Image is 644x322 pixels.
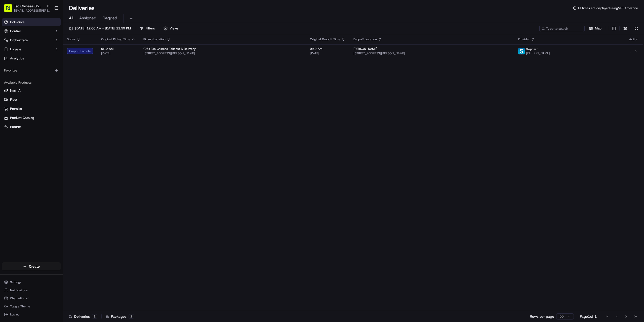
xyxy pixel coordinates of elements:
button: Control [2,27,61,35]
span: [DATE] 12:00 AM - [DATE] 11:59 PM [75,26,131,31]
span: (05) Tso Chinese Takeout & Delivery [143,47,196,51]
span: Chat with us! [10,296,28,300]
span: Fleet [10,97,17,102]
button: Promise [2,105,61,113]
div: Start new chat [17,48,83,53]
div: Favorites [2,66,61,75]
span: Skipcart [526,47,538,51]
span: Views [170,26,178,31]
button: Toggle Theme [2,303,61,310]
span: [STREET_ADDRESS][PERSON_NAME] [143,51,302,55]
span: Promise [10,106,22,111]
div: 1 [92,314,97,319]
a: 💻API Documentation [41,71,83,80]
a: Deliveries [2,18,61,26]
div: Available Products [2,79,61,87]
span: Toggle Theme [10,304,30,308]
div: Deliveries [69,314,97,319]
button: Returns [2,123,61,131]
span: Notifications [10,288,28,292]
span: Pylon [50,85,61,89]
span: Map [595,26,601,31]
span: Flagged [102,15,117,21]
span: Pickup Location [143,37,166,41]
button: Tso Chinese 05 [PERSON_NAME][EMAIL_ADDRESS][PERSON_NAME][DOMAIN_NAME] [2,2,52,14]
span: All times are displayed using MDT timezone [578,6,638,10]
span: [DATE] [101,51,135,55]
div: 📗 [5,74,9,78]
a: Returns [4,125,59,129]
img: profile_skipcart_partner.png [518,48,525,54]
span: Product Catalog [10,116,34,120]
p: Welcome 👋 [5,20,92,28]
span: Dropoff Location [353,37,377,41]
span: Log out [10,312,20,316]
button: Map [587,25,604,32]
div: Page 1 of 1 [580,314,597,319]
span: Create [29,264,40,269]
input: Type to search [539,25,585,32]
span: Nash AI [10,88,21,93]
span: Assigned [79,15,96,21]
div: 1 [129,314,134,319]
button: [EMAIL_ADDRESS][PERSON_NAME][DOMAIN_NAME] [14,9,50,13]
button: Product Catalog [2,114,61,122]
span: Original Dropoff Time [310,37,340,41]
span: API Documentation [48,73,81,78]
span: [STREET_ADDRESS][PERSON_NAME] [353,51,510,55]
span: Provider [518,37,530,41]
div: We're available if you need us! [17,53,64,57]
span: Knowledge Base [10,73,38,78]
a: Promise [4,106,59,111]
span: [DATE] [310,51,345,55]
button: Refresh [633,25,640,32]
div: 💻 [43,74,47,78]
button: [DATE] 12:00 AM - [DATE] 11:59 PM [67,25,133,32]
span: [PERSON_NAME] [353,47,377,51]
button: Orchestrate [2,36,61,44]
span: Control [10,29,21,33]
button: Start new chat [86,50,92,56]
span: Returns [10,125,21,129]
span: Orchestrate [10,38,28,43]
span: Original Pickup Time [101,37,130,41]
button: Tso Chinese 05 [PERSON_NAME] [14,4,45,9]
a: Powered byPylon [35,85,61,89]
button: Log out [2,311,61,318]
div: Packages [106,314,134,319]
button: Settings [2,279,61,286]
button: Notifications [2,287,61,294]
span: Status [67,37,75,41]
input: Got a question? Start typing here... [13,32,91,38]
span: Deliveries [10,20,24,24]
img: Nash [5,5,15,15]
button: Create [2,262,61,270]
a: 📗Knowledge Base [3,71,41,80]
span: 9:12 AM [101,47,135,51]
a: Fleet [4,97,59,102]
button: Chat with us! [2,295,61,302]
span: Filters [146,26,155,31]
h1: Deliveries [69,4,95,12]
button: Fleet [2,96,61,104]
span: [PERSON_NAME] [526,51,550,55]
span: Settings [10,280,21,284]
a: Product Catalog [4,116,59,120]
span: 9:42 AM [310,47,345,51]
a: Nash AI [4,88,59,93]
span: Engage [10,47,21,52]
button: Engage [2,45,61,53]
button: Filters [137,25,157,32]
span: Analytics [10,56,24,61]
button: Views [161,25,181,32]
div: Action [628,37,639,41]
a: Analytics [2,54,61,62]
img: 1736555255976-a54dd68f-1ca7-489b-9aae-adbdc363a1c4 [5,48,14,57]
p: Rows per page [530,314,554,319]
button: Nash AI [2,87,61,95]
span: All [69,15,73,21]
